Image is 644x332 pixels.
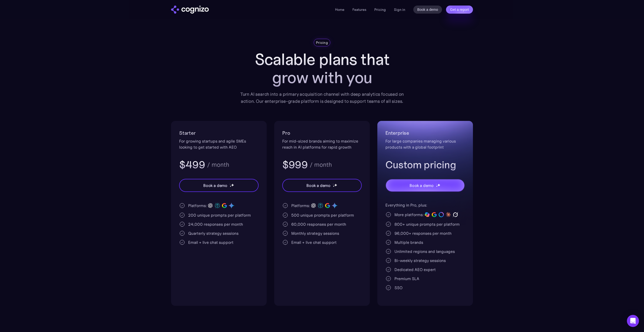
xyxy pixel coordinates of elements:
[394,212,424,218] div: More platforms:
[436,184,437,184] img: star
[179,158,205,171] h3: $499
[410,182,434,188] div: Book a demo
[188,203,207,209] div: Platforms:
[385,179,465,192] a: Book a demostarstarstar
[188,230,238,236] div: Quarterly strategy sessions
[374,7,386,12] a: Pricing
[171,6,209,14] img: cognizo logo
[188,212,251,218] div: 200 unique prompts per platform
[333,184,334,184] img: star
[207,162,229,168] div: / month
[282,179,362,192] a: Book a demostarstarstar
[310,162,332,168] div: / month
[203,182,227,188] div: Book a demo
[385,158,465,171] h3: Custom pricing
[335,7,344,12] a: Home
[333,185,335,187] img: star
[231,183,234,187] img: star
[179,138,259,150] div: For growing startups and agile SMEs looking to get started with AEO
[171,6,209,14] a: home
[385,202,465,208] div: Everything in Pro, plus:
[394,257,446,263] div: Bi-weekly strategy sessions
[352,7,366,12] a: Features
[291,221,346,227] div: 60,000 responses per month
[394,248,455,254] div: Unlimited regions and languages
[188,221,243,227] div: 24,000 responses per month
[394,285,403,291] div: SSO
[282,158,308,171] h3: $999
[413,6,442,14] a: Book a demo
[188,239,233,245] div: Email + live chat support
[446,6,473,14] a: Get a report
[282,138,362,150] div: For mid-sized brands aiming to maximize reach in AI platforms for rapid growth
[291,230,339,236] div: Monthly strategy sessions
[385,138,465,150] div: For large companies managing various products with a global footprint
[291,239,337,245] div: Email + live chat support
[334,183,337,187] img: star
[394,221,460,227] div: 800+ unique prompts per platform
[230,184,230,184] img: star
[306,182,331,188] div: Book a demo
[236,50,408,87] h1: Scalable plans that grow with you
[291,203,310,209] div: Platforms:
[627,315,639,327] div: Open Intercom Messenger
[179,179,259,192] a: Book a demostarstarstar
[291,212,354,218] div: 500 unique prompts per platform
[385,129,465,137] h2: Enterprise
[282,129,362,137] h2: Pro
[316,40,328,45] div: Pricing
[437,183,440,187] img: star
[230,185,231,187] img: star
[236,91,408,105] div: Turn AI search into a primary acquisition channel with deep analytics focused on action. Our ente...
[179,129,259,137] h2: Starter
[394,230,452,236] div: 96,000+ responses per month
[394,276,419,282] div: Premium SLA
[394,239,423,245] div: Multiple brands
[436,185,438,187] img: star
[394,267,436,273] div: Dedicated AEO expert
[394,7,405,13] a: Sign in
